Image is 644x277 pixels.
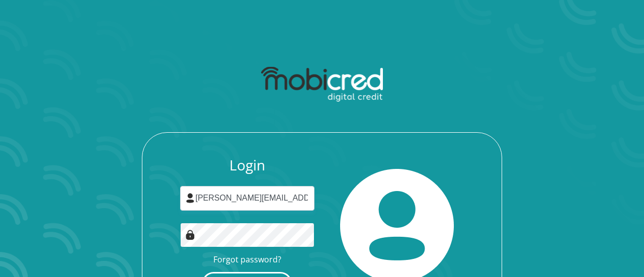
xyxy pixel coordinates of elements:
[213,254,281,265] a: Forgot password?
[180,186,315,211] input: Username
[180,157,315,174] h3: Login
[185,193,195,203] img: user-icon image
[261,67,382,102] img: mobicred logo
[185,230,195,240] img: Image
